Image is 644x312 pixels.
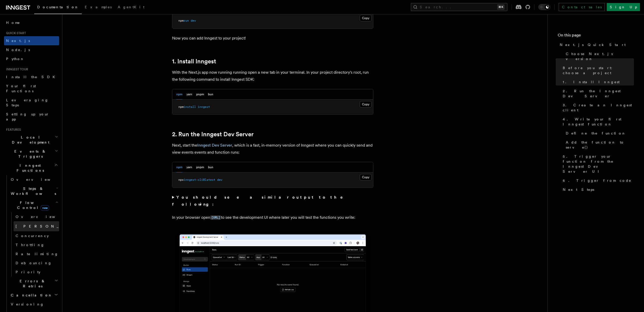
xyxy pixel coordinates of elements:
[561,176,634,185] a: 6. Trigger from code
[16,261,52,265] span: Debouncing
[16,234,49,238] span: Concurrency
[563,88,634,99] span: 2. Run the Inngest Dev Server
[6,39,30,43] span: Next.js
[4,18,59,27] a: Home
[563,79,620,84] span: 1. Install Inngest
[217,178,222,182] span: dev
[560,42,626,47] span: Next.js Quick Start
[563,154,634,174] span: 5. Trigger your function from the Inngest Dev Server UI
[14,249,59,258] a: Rate limiting
[178,178,184,182] span: npx
[178,105,184,109] span: npm
[566,51,634,61] span: Choose Next.js version
[564,138,634,152] a: Add the function to serve()
[14,240,59,249] a: Throttling
[564,49,634,63] a: Choose Next.js version
[191,19,196,22] span: dev
[172,194,373,208] summary: You should see a similar output to the following:
[561,115,634,129] a: 4. Write your first Inngest function
[6,84,36,93] span: Your first Functions
[16,224,89,228] span: [PERSON_NAME]
[561,86,634,101] a: 2. Run the Inngest Dev Server
[196,162,204,172] button: pnpm
[6,48,30,52] span: Node.js
[41,205,49,211] span: new
[9,277,59,291] button: Errors & Retries
[16,270,41,274] span: Priority
[9,300,59,309] a: Versioning
[558,32,634,40] h4: On this page
[4,133,59,147] button: Local Development
[37,5,79,9] span: Documentation
[360,174,372,181] button: Copy
[563,178,631,183] span: 6. Trigger from code
[4,128,21,132] span: Features
[563,103,634,113] span: 3. Create an Inngest client
[4,96,59,110] a: Leveraging Steps
[9,200,55,210] span: Flow Control
[9,186,56,196] span: Steps & Workflows
[4,163,54,173] span: Inngest Functions
[9,291,59,300] button: Cancellation
[561,101,634,115] a: 3. Create an Inngest client
[186,162,192,172] button: yarn
[176,89,182,100] button: npm
[566,140,634,150] span: Add the function to serve()
[14,221,59,231] a: [PERSON_NAME]
[9,198,59,212] button: Flow Controlnew
[210,215,221,220] a: [URL]
[172,214,373,221] p: In your browser open to see the development UI where later you will test the functions you write:
[563,187,594,192] span: Next Steps
[561,77,634,86] a: 1. Install Inngest
[14,258,59,268] a: Debouncing
[538,4,550,10] button: Toggle dark mode
[34,2,82,14] a: Documentation
[559,3,605,11] a: Contact sales
[497,5,504,10] kbd: ⌘K
[561,185,634,194] a: Next Steps
[6,57,24,61] span: Python
[11,177,63,182] span: Overview
[16,243,45,247] span: Throttling
[4,135,55,145] span: Local Development
[561,152,634,176] a: 5. Trigger your function from the Inngest Dev Server UI
[607,3,640,11] a: Sign Up
[6,98,49,107] span: Leveraging Steps
[82,2,115,14] a: Examples
[4,81,59,96] a: Your first Functions
[184,105,196,109] span: install
[208,162,213,172] button: bun
[85,5,112,9] span: Examples
[4,147,59,161] button: Events & Triggers
[566,131,626,136] span: Define the function
[4,45,59,54] a: Node.js
[210,215,221,220] code: [URL]
[196,89,204,100] button: pnpm
[4,149,55,159] span: Events & Triggers
[4,110,59,124] a: Setting up your app
[6,112,49,121] span: Setting up your app
[564,129,634,138] a: Define the function
[6,75,58,79] span: Install the SDK
[115,2,147,14] a: AgentKit
[11,302,44,306] span: Versioning
[172,69,373,83] p: With the Next.js app now running running open a new tab in your terminal. In your project directo...
[561,63,634,77] a: Before you start: choose a project
[9,175,59,184] a: Overview
[16,215,67,219] span: Overview
[172,58,216,65] a: 1. Install Inngest
[563,65,634,75] span: Before you start: choose a project
[14,212,59,221] a: Overview
[208,89,213,100] button: bun
[14,268,59,277] a: Priority
[16,252,58,256] span: Rate limiting
[4,161,59,175] button: Inngest Functions
[4,54,59,63] a: Python
[14,231,59,240] a: Concurrency
[563,117,634,127] span: 4. Write your first Inngest function
[197,143,232,148] a: Inngest Dev Server
[172,195,350,207] strong: You should see a similar output to the following:
[4,36,59,45] a: Next.js
[184,178,215,182] span: inngest-cli@latest
[411,3,507,11] button: Search...⌘K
